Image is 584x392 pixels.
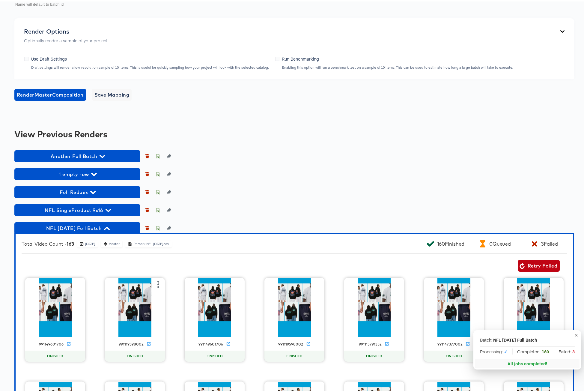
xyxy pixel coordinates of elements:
span: Save Mapping [94,89,130,97]
span: FINISHED [443,352,464,357]
span: Another Full Batch [17,151,137,159]
button: Save Mapping [92,87,132,99]
div: 3 Failed [541,239,558,245]
span: FINISHED [45,352,66,357]
strong: 160 [542,347,549,353]
div: Enabling this option will run a benchmark test on a sample of 10 items. This can be used to estim... [282,64,513,68]
span: Completed: [517,347,549,353]
span: Retry Failed [520,260,557,268]
div: 991119598002 [119,340,144,345]
span: FINISHED [204,352,225,357]
p: Name will default to batch id [15,0,100,6]
div: 160 Finished [437,239,464,245]
button: RenderMasterComposition [14,87,86,99]
b: 163 [67,239,74,245]
strong: ✓ [504,347,508,353]
span: FINISHED [124,352,145,357]
span: Full Reduex [17,187,137,195]
div: 991149601706 [39,340,64,345]
div: All jobs completed! [508,359,547,365]
div: Master [109,240,120,245]
div: Draft settings will render a low-resolution sample of 10 items. This is useful for quickly sampli... [31,64,269,68]
span: Failed: [559,347,575,353]
div: 991149601706 [198,340,223,345]
div: 991119598002 [278,340,303,345]
span: FINISHED [364,352,385,357]
div: NFL [DATE] Full Batch [493,335,537,341]
div: 991147377002 [437,340,463,345]
div: [DATE] [85,240,95,245]
span: NFL SingleProduct 9x16 [17,205,137,213]
span: Processing: [480,347,508,353]
div: Primark NFL [DATE].csv [133,240,169,245]
button: Retry Failed [518,258,560,270]
p: Optionally render a sample of your project [24,36,108,42]
button: NFL [DATE] Full Batch [14,221,140,233]
div: 0 Queued [489,239,511,245]
div: Render Options [24,26,108,34]
span: 1 empty row [17,169,137,177]
button: 1 empty row [14,167,140,179]
div: Total Video Count - [22,239,74,245]
button: Another Full Batch [14,149,140,161]
strong: 3 [572,347,575,353]
span: NFL [DATE] Full Batch [17,223,137,231]
span: FINISHED [284,352,305,357]
button: Full Reduex [14,185,140,197]
span: Render Master Composition [17,89,84,97]
span: Run Benchmarking [282,54,319,60]
p: Batch: [480,335,492,341]
button: NFL SingleProduct 9x16 [14,203,140,215]
div: View Previous Renders [14,128,574,137]
span: Use Draft Settings [31,54,67,60]
div: 991113791352 [359,340,382,345]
